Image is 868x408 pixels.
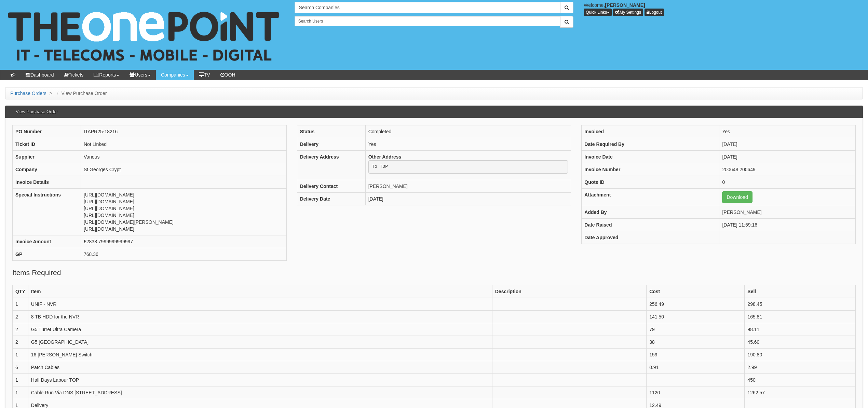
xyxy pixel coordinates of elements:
[13,176,81,188] th: Invoice Details
[89,70,124,80] a: Reports
[297,125,365,138] th: Status
[13,248,81,260] th: GP
[13,323,28,336] td: 2
[368,154,402,160] b: Other Address
[647,348,745,361] td: 159
[81,235,287,248] td: £2838.7999999999997
[81,248,287,260] td: 768.36
[28,386,492,399] td: Cable Run Via DNS [STREET_ADDRESS]
[745,348,856,361] td: 190.80
[81,163,287,176] td: St Georges Crypt
[13,373,28,386] td: 1
[365,180,571,193] td: [PERSON_NAME]
[647,361,745,373] td: 0.91
[582,163,719,176] th: Invoice Number
[12,268,61,278] legend: Items Required
[81,138,287,150] td: Not Linked
[215,70,241,80] a: OOH
[81,150,287,163] td: Various
[745,361,856,373] td: 2.99
[297,138,365,150] th: Delivery
[297,193,365,205] th: Delivery Date
[368,160,568,174] pre: To TOP
[28,348,492,361] td: 16 [PERSON_NAME] Switch
[582,125,719,138] th: Invoiced
[365,125,571,138] td: Completed
[719,138,855,150] td: [DATE]
[605,2,645,8] b: [PERSON_NAME]
[745,298,856,310] td: 298.45
[745,373,856,386] td: 450
[10,91,46,96] a: Purchase Orders
[28,323,492,336] td: G5 Turret Ultra Camera
[647,285,745,298] th: Cost
[295,2,561,13] input: Search Companies
[297,150,365,180] th: Delivery Address
[12,106,61,118] h3: View Purchase Order
[28,310,492,323] td: 8 TB HDD for the NVR
[81,125,287,138] td: ITAPR25-18216
[745,323,856,336] td: 98.11
[579,2,868,16] div: Welcome,
[582,138,719,150] th: Date Required By
[582,231,719,244] th: Date Approved
[13,298,28,310] td: 1
[13,188,81,235] th: Special Instructions
[59,70,89,80] a: Tickets
[584,9,612,16] button: Quick Links
[719,150,855,163] td: [DATE]
[28,373,492,386] td: Half Days Labour TOP
[492,285,646,298] th: Description
[55,90,107,97] li: View Purchase Order
[745,336,856,348] td: 45.60
[297,180,365,193] th: Delivery Contact
[81,188,287,235] td: [URL][DOMAIN_NAME] [URL][DOMAIN_NAME] [URL][DOMAIN_NAME] [URL][DOMAIN_NAME] [URL][DOMAIN_NAME][PE...
[13,348,28,361] td: 1
[645,9,664,16] a: Logout
[745,285,856,298] th: Sell
[124,70,156,80] a: Users
[13,285,28,298] th: QTY
[28,336,492,348] td: G5 [GEOGRAPHIC_DATA]
[13,361,28,373] td: 6
[13,310,28,323] td: 2
[365,138,571,150] td: Yes
[28,361,492,373] td: Patch Cables
[582,176,719,188] th: Quote ID
[582,218,719,231] th: Date Raised
[582,150,719,163] th: Invoice Date
[28,298,492,310] td: UNIF - NVR
[719,218,855,231] td: [DATE] 11:59:16
[719,163,855,176] td: 200648 200649
[21,70,59,80] a: Dashboard
[13,125,81,138] th: PO Number
[295,16,561,26] input: Search Users
[647,310,745,323] td: 141.50
[13,235,81,248] th: Invoice Amount
[722,191,752,203] a: Download
[13,386,28,399] td: 1
[13,336,28,348] td: 2
[28,285,492,298] th: Item
[613,9,643,16] a: My Settings
[647,386,745,399] td: 1120
[647,298,745,310] td: 256.49
[582,188,719,206] th: Attachment
[156,70,194,80] a: Companies
[13,150,81,163] th: Supplier
[194,70,215,80] a: TV
[719,125,855,138] td: Yes
[719,206,855,218] td: [PERSON_NAME]
[719,176,855,188] td: 0
[745,310,856,323] td: 165.81
[13,138,81,150] th: Ticket ID
[647,323,745,336] td: 79
[745,386,856,399] td: 1262.57
[48,91,54,96] span: >
[647,336,745,348] td: 38
[13,163,81,176] th: Company
[582,206,719,218] th: Added By
[365,193,571,205] td: [DATE]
